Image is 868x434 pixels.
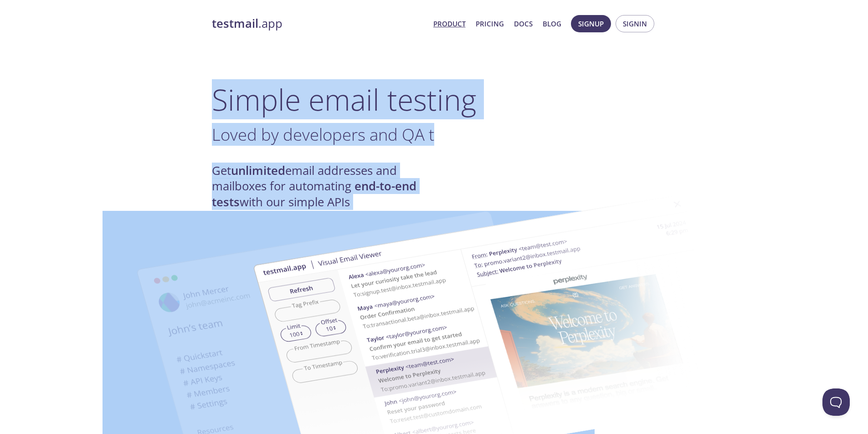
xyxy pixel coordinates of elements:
[212,163,434,210] h4: Get email addresses and mailboxes for automating with our simple APIs
[212,123,434,146] span: Loved by developers and QA t
[616,15,654,32] button: Signin
[433,18,466,30] a: Product
[543,18,561,30] a: Blog
[623,18,647,30] span: Signin
[514,18,533,30] a: Docs
[212,82,657,117] h1: Simple email testing
[212,15,258,31] strong: testmail
[212,16,426,31] a: testmail.app
[476,18,504,30] a: Pricing
[212,178,416,209] strong: end-to-end tests
[231,163,285,179] strong: unlimited
[578,18,604,30] span: Signup
[571,15,611,32] button: Signup
[822,388,850,416] iframe: Help Scout Beacon - Open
